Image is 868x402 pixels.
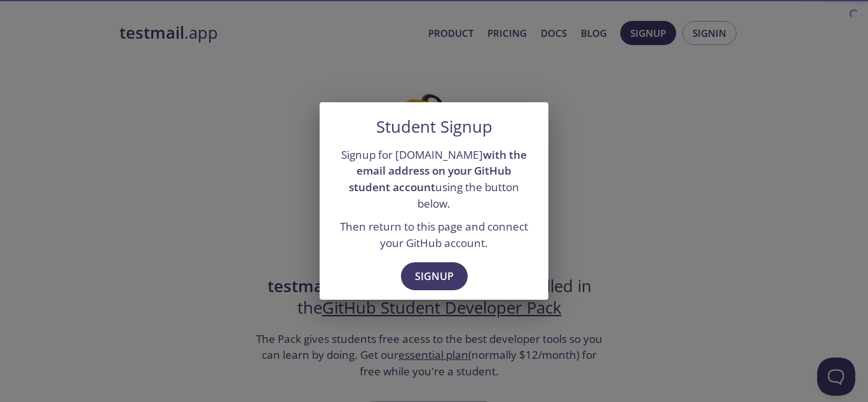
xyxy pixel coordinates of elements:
span: Signup [415,267,454,285]
button: Signup [401,262,468,290]
strong: with the email address on your GitHub student account [349,147,527,194]
h5: Student Signup [376,117,492,137]
p: Signup for [DOMAIN_NAME] using the button below. [335,147,533,212]
p: Then return to this page and connect your GitHub account. [335,218,533,251]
